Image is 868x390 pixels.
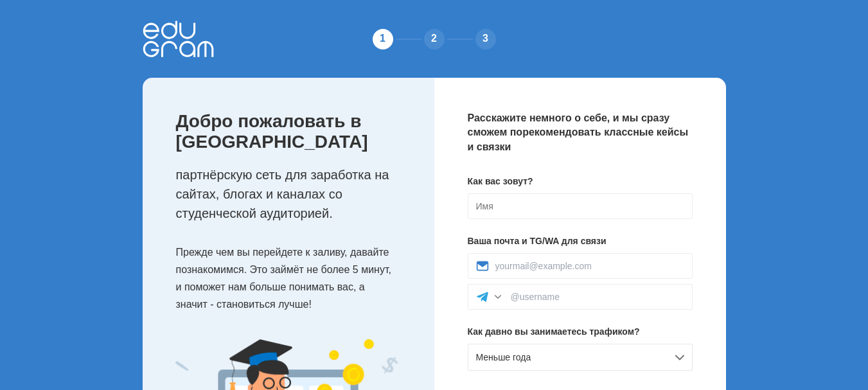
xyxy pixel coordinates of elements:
[370,26,396,52] div: 1
[468,193,693,219] input: Имя
[176,165,409,223] p: партнёрскую сеть для заработка на сайтах, блогах и каналах со студенческой аудиторией.
[468,235,693,248] p: Ваша почта и TG/WA для связи
[473,26,499,52] div: 3
[468,111,693,154] p: Расскажите немного о себе, и мы сразу сможем порекомендовать классные кейсы и связки
[468,175,693,188] p: Как вас зовут?
[476,352,531,362] span: Меньше года
[176,111,409,152] p: Добро пожаловать в [GEOGRAPHIC_DATA]
[176,244,409,314] p: Прежде чем вы перейдете к заливу, давайте познакомимся. Это займёт не более 5 минут, и поможет на...
[421,26,447,52] div: 2
[468,325,693,339] p: Как давно вы занимаетесь трафиком?
[495,261,684,271] input: yourmail@example.com
[511,292,684,302] input: @username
